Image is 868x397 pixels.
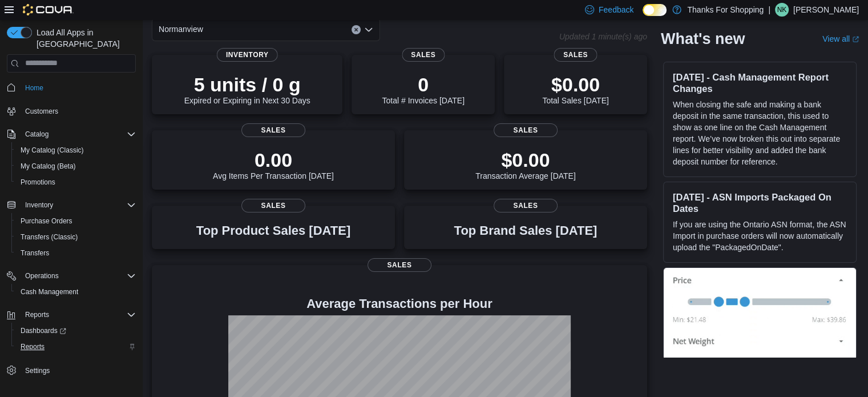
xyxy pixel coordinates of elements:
[213,149,334,171] p: 0.00
[542,73,608,105] div: Total Sales [DATE]
[184,73,310,105] div: Expired or Expiring in Next 30 Days
[21,269,63,283] button: Operations
[11,284,140,300] button: Cash Management
[16,285,83,299] a: Cash Management
[643,16,643,17] span: Dark Mode
[454,224,597,238] h3: Top Brand Sales [DATE]
[777,3,787,17] span: NK
[25,366,50,375] span: Settings
[21,198,136,212] span: Inventory
[673,99,847,167] p: When closing the safe and making a bank deposit in the same transaction, this used to show as one...
[16,285,136,299] span: Cash Management
[768,3,770,17] p: |
[21,198,58,212] button: Inventory
[25,130,49,139] span: Catalog
[16,324,71,338] a: Dashboards
[184,73,310,96] p: 5 units / 0 g
[21,287,78,296] span: Cash Management
[16,340,136,354] span: Reports
[16,159,136,173] span: My Catalog (Beta)
[21,342,45,351] span: Reports
[21,232,78,242] span: Transfers (Classic)
[21,216,72,226] span: Purchase Orders
[21,364,54,378] a: Settings
[554,48,597,62] span: Sales
[11,158,140,174] button: My Catalog (Beta)
[2,103,140,119] button: Customers
[368,258,431,272] span: Sales
[2,79,140,96] button: Home
[16,214,136,228] span: Purchase Orders
[21,248,49,258] span: Transfers
[21,308,136,322] span: Reports
[159,22,203,36] span: Normanview
[852,36,859,43] svg: External link
[241,123,305,137] span: Sales
[21,127,53,141] button: Catalog
[21,363,136,377] span: Settings
[382,73,464,96] p: 0
[25,200,53,210] span: Inventory
[559,32,647,41] p: Updated 1 minute(s) ago
[673,219,847,253] p: If you are using the Ontario ASN format, the ASN Import in purchase orders will now automatically...
[21,104,136,118] span: Customers
[494,123,558,137] span: Sales
[2,362,140,378] button: Settings
[599,4,633,15] span: Feedback
[21,146,84,155] span: My Catalog (Classic)
[2,268,140,284] button: Operations
[16,159,80,173] a: My Catalog (Beta)
[23,4,74,15] img: Cova
[475,149,576,181] div: Transaction Average [DATE]
[2,126,140,142] button: Catalog
[213,149,334,181] div: Avg Items Per Transaction [DATE]
[2,197,140,213] button: Inventory
[21,127,136,141] span: Catalog
[25,83,43,93] span: Home
[11,245,140,261] button: Transfers
[11,174,140,190] button: Promotions
[21,105,63,118] a: Customers
[32,27,136,50] span: Load All Apps in [GEOGRAPHIC_DATA]
[542,73,608,96] p: $0.00
[11,213,140,229] button: Purchase Orders
[16,340,49,354] a: Reports
[643,4,667,16] input: Dark Mode
[16,175,136,189] span: Promotions
[16,246,54,260] a: Transfers
[402,48,445,62] span: Sales
[21,326,66,335] span: Dashboards
[16,175,60,189] a: Promotions
[16,324,136,338] span: Dashboards
[11,323,140,339] a: Dashboards
[196,224,350,238] h3: Top Product Sales [DATE]
[2,307,140,323] button: Reports
[673,191,847,214] h3: [DATE] - ASN Imports Packaged On Dates
[687,3,764,17] p: Thanks For Shopping
[16,246,136,260] span: Transfers
[16,143,136,157] span: My Catalog (Classic)
[16,230,136,244] span: Transfers (Classic)
[11,142,140,158] button: My Catalog (Classic)
[11,339,140,355] button: Reports
[16,214,77,228] a: Purchase Orders
[775,3,789,17] div: Nick Kelly
[661,30,745,48] h2: What's new
[364,25,373,34] button: Open list of options
[21,81,136,95] span: Home
[25,271,59,280] span: Operations
[494,199,558,212] span: Sales
[161,297,638,311] h4: Average Transactions per Hour
[21,178,55,187] span: Promotions
[16,230,82,244] a: Transfers (Classic)
[822,34,859,43] a: View allExternal link
[673,71,847,94] h3: [DATE] - Cash Management Report Changes
[25,107,58,116] span: Customers
[21,308,54,322] button: Reports
[21,81,48,95] a: Home
[217,48,278,62] span: Inventory
[382,73,464,105] div: Total # Invoices [DATE]
[352,25,361,34] button: Clear input
[11,229,140,245] button: Transfers (Classic)
[21,269,136,283] span: Operations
